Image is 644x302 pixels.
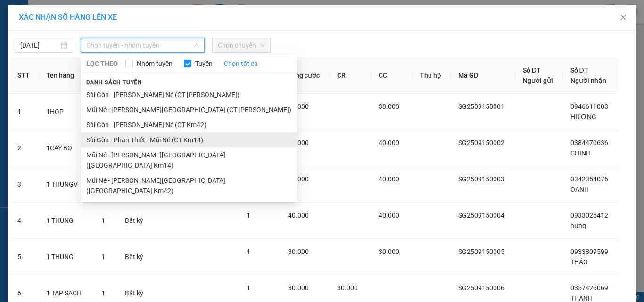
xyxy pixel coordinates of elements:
span: 40.000 [288,175,309,183]
th: CC [371,57,413,94]
span: Người nhận [570,77,606,84]
span: Nhóm tuyến [133,58,176,69]
th: Tên hàng [39,57,94,94]
span: CHINH [570,149,591,157]
span: 0946611003 [570,103,608,110]
input: 15/09/2025 [20,40,59,50]
span: LỌC THEO [86,58,118,69]
span: 1 [101,253,105,261]
span: Chọn chuyến [218,38,265,52]
th: Mã GD [451,57,515,94]
span: SG2509150001 [458,103,504,110]
td: 3 [10,166,39,203]
span: 1 [247,284,250,292]
span: 30.000 [288,284,309,292]
span: hưng [570,222,586,229]
span: down [194,42,199,48]
td: 1CAY BO [39,130,94,166]
td: Bất kỳ [117,239,153,275]
span: 1 [101,217,105,224]
span: HƯƠNG [570,113,596,121]
span: 0933809599 [570,248,608,255]
span: 1 [247,212,250,219]
span: 30.000 [288,103,309,110]
span: 0384470636 [570,139,608,147]
span: 40.000 [379,175,399,183]
td: 1 THUNG [39,203,94,239]
td: Bất kỳ [117,203,153,239]
b: [DOMAIN_NAME] [79,36,130,43]
span: SG2509150002 [458,139,504,147]
td: 1HOP [39,94,94,130]
span: Danh sách tuyến [81,78,148,87]
span: Tuyến [191,58,216,69]
th: CR [330,57,371,94]
span: 0342354076 [570,175,608,183]
span: XÁC NHẬN SỐ HÀNG LÊN XE [19,13,117,22]
span: SG2509150004 [458,212,504,219]
li: Sài Gòn - [PERSON_NAME] Né (CT [PERSON_NAME]) [81,87,297,102]
span: Số ĐT [523,66,541,74]
span: 40.000 [379,139,399,147]
span: OANH [570,186,589,193]
b: BIÊN NHẬN GỬI HÀNG HÓA [61,14,91,90]
span: Chọn tuyến - nhóm tuyến [86,38,199,52]
a: Chọn tất cả [224,58,258,69]
span: 40.000 [288,212,309,219]
td: 5 [10,239,39,275]
span: 40.000 [379,212,399,219]
span: SG2509150003 [458,175,504,183]
span: THẢO [570,258,588,266]
th: Thu hộ [413,57,451,94]
li: Mũi Né - [PERSON_NAME][GEOGRAPHIC_DATA] ([GEOGRAPHIC_DATA] Km42) [81,173,297,198]
span: SG2509150006 [458,284,504,292]
li: Mũi Né - [PERSON_NAME][GEOGRAPHIC_DATA] (CT [PERSON_NAME]) [81,102,297,117]
li: Mũi Né - [PERSON_NAME][GEOGRAPHIC_DATA] ([GEOGRAPHIC_DATA] Km14) [81,147,297,173]
b: [PERSON_NAME] [12,61,53,105]
td: 4 [10,203,39,239]
li: Sài Gòn - [PERSON_NAME] Né (CT Km42) [81,117,297,132]
td: 2 [10,130,39,166]
span: 1 [247,248,250,255]
span: 30.000 [337,284,358,292]
span: THANH [570,294,593,302]
span: Số ĐT [570,66,588,74]
span: 30.000 [379,103,399,110]
span: 0357426069 [570,284,608,292]
button: Close [610,5,636,31]
th: STT [10,57,39,94]
span: 40.000 [288,139,309,147]
td: 1 [10,94,39,130]
span: 0933025412 [570,212,608,219]
span: close [619,14,627,21]
th: Tổng cước [281,57,330,94]
span: 30.000 [288,248,309,255]
span: SG2509150005 [458,248,504,255]
li: Sài Gòn - Phan Thiết - Mũi Né (CT Km14) [81,132,297,147]
span: 30.000 [379,248,399,255]
li: (c) 2017 [79,45,130,57]
td: 1 THUNGV [39,166,94,203]
span: 1 [101,289,105,297]
span: Người gửi [523,77,553,84]
td: 1 THUNG [39,239,94,275]
img: logo.jpg [102,12,125,34]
